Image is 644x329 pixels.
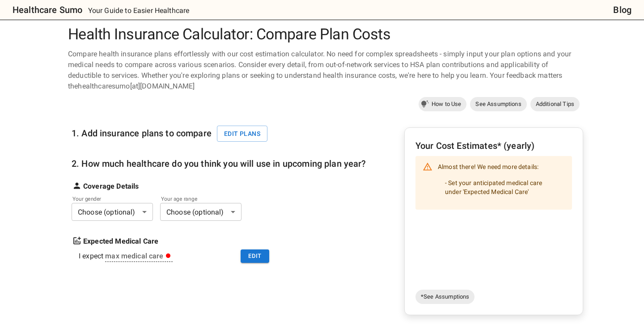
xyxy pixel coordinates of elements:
[72,203,153,221] div: Choose (optional)
[88,5,190,16] p: Your Guide to Easier Healthcare
[438,159,565,207] div: Almost there! We need more details:
[415,290,475,304] a: *See Assumptions
[72,195,140,202] label: Your gender
[79,251,103,262] div: I expect
[241,249,269,263] button: Edit
[64,49,580,92] div: Compare health insurance plans effortlessly with our cost estimation calculator. No need for comp...
[415,139,572,153] h6: Your Cost Estimates* (yearly)
[613,3,631,17] a: Blog
[438,175,565,200] li: - Set your anticipated medical care under 'Expected Medical Care'
[64,25,580,43] h1: Health Insurance Calculator: Compare Plan Costs
[72,126,273,142] h6: 1. Add insurance plans to compare
[160,203,241,221] div: Choose (optional)
[13,3,82,17] h6: Healthcare Sumo
[530,100,580,109] span: Additional Tips
[470,100,526,109] span: See Assumptions
[426,100,467,109] span: How to Use
[217,126,267,142] button: Edit plans
[72,156,366,171] h6: 2. How much healthcare do you think you will use in upcoming plan year?
[105,251,173,262] div: You've selected 'max' usage which shows you what you'll pay for in-network services in a worst ca...
[105,251,171,262] div: max medical care
[470,97,526,111] a: See Assumptions
[5,3,82,17] a: Healthcare Sumo
[415,292,475,301] span: *See Assumptions
[83,181,139,192] strong: Coverage Details
[419,97,467,111] a: How to Use
[161,195,229,202] label: Your age range
[530,97,580,111] a: Additional Tips
[83,236,158,247] strong: Expected Medical Care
